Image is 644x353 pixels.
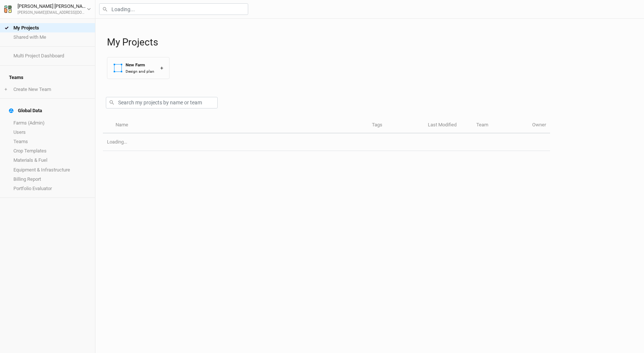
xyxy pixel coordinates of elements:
[4,70,91,85] h4: Teams
[111,117,367,133] th: Name
[107,57,170,79] button: New FarmDesign and plan+
[9,108,42,114] div: Global Data
[126,69,154,74] div: Design and plan
[424,117,472,133] th: Last Modified
[18,3,87,10] div: [PERSON_NAME] [PERSON_NAME]
[107,37,637,48] h1: My Projects
[126,62,154,68] div: New Farm
[4,86,7,92] span: +
[106,97,218,108] input: Search my projects by name or team
[4,2,91,16] button: [PERSON_NAME] [PERSON_NAME][PERSON_NAME][EMAIL_ADDRESS][DOMAIN_NAME]
[99,3,248,15] input: Loading...
[528,117,550,133] th: Owner
[18,10,87,16] div: [PERSON_NAME][EMAIL_ADDRESS][DOMAIN_NAME]
[160,64,163,72] div: +
[472,117,528,133] th: Team
[368,117,424,133] th: Tags
[103,133,550,151] td: Loading...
